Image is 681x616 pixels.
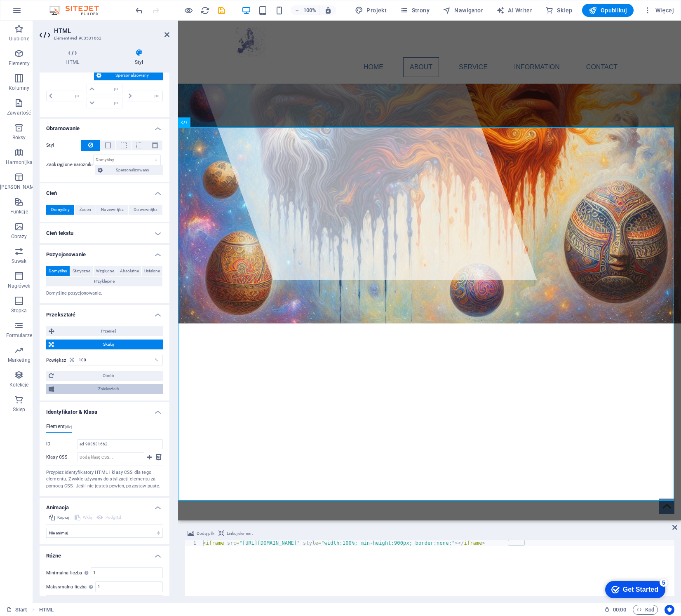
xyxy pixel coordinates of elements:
[120,266,139,276] span: Absolutne
[640,4,677,17] button: Więcej
[47,5,109,15] img: Editor Logo
[183,5,193,15] button: Kliknij tutaj, aby wyjść z trybu podglądu i kontynuować edycję
[77,439,163,449] input: Identyfikator jest chroniony przed zapisem...
[46,266,70,276] button: Domyślny
[56,371,160,381] span: Obróć
[105,165,160,175] span: Spersonalizowany
[54,35,153,42] h3: Element #ed-903531662
[65,425,72,429] span: (div)
[496,6,532,14] span: AI Writer
[46,585,95,589] label: Maksymalna liczba
[144,266,160,276] span: Ustalone
[9,85,29,91] p: Kolumny
[39,605,54,615] span: Kliknij, aby zaznaczyć. Kliknij dwukrotnie, aby edytować
[11,307,27,314] p: Stopka
[619,607,620,613] span: :
[75,205,96,215] button: Żaden
[40,119,169,134] h4: Obramowanie
[46,326,163,336] button: Przenieś
[46,160,93,170] label: Zaokrąglone narożniki
[13,406,25,413] p: Sklep
[400,6,430,14] span: Strony
[633,605,658,615] button: Kod
[61,2,69,10] div: 5
[582,4,634,17] button: Opublikuj
[56,384,160,394] span: Zniekształć
[46,384,163,394] button: Zniekształć
[40,498,169,513] h4: Animacja
[8,357,31,363] p: Marketing
[95,165,163,175] button: Spersonalizowany
[46,340,163,349] button: Skaluj
[355,6,387,14] span: Projekt
[200,5,210,15] button: reload
[397,4,433,17] button: Strony
[185,540,202,546] div: 1
[46,452,77,462] label: Klasy CSS
[9,382,28,388] p: Kolekcje
[134,6,144,15] i: Cofnij: Zmień pozycję (Ctrl+Z)
[39,605,54,615] nav: breadcrumb
[54,27,169,35] h2: HTML
[46,358,67,363] label: Powiększ
[70,266,93,276] button: Statyczne
[101,205,124,215] span: Na zewnątrz
[12,134,26,141] p: Boksy
[291,5,320,15] button: 100%
[57,513,69,522] span: Kopiuj
[40,183,169,198] h4: Cień
[40,245,169,260] h4: Pozycjonowanie
[10,208,28,215] p: Funkcje
[96,205,128,215] button: Na zewnątrz
[104,70,160,80] span: Spersonalizowany
[48,513,70,522] button: Kopiuj
[7,110,31,116] p: Zawartość
[40,49,109,66] h4: HTML
[77,452,144,462] input: Dodaj klasę CSS...
[94,266,117,276] button: Względne
[589,6,627,14] span: Opublikuj
[9,35,29,42] p: Ulubione
[613,605,626,615] span: 00 00
[142,266,162,276] button: Ustalone
[6,332,32,339] p: Formularze
[151,355,162,365] div: %
[227,529,253,539] span: Linkuj element
[134,5,144,15] button: undo
[6,159,33,166] p: Harmonijka
[40,223,169,243] h4: Cień tekstu
[94,276,115,286] span: Przyklejone
[46,439,77,449] label: ID
[134,205,158,215] span: Do wewnątrz
[40,546,169,561] h4: Różne
[46,276,162,286] button: Przyklejone
[216,5,226,15] button: save
[56,340,160,349] span: Skaluj
[24,9,60,16] div: Get Started
[8,283,31,289] p: Nagłówek
[7,4,67,21] div: Get Started 5 items remaining, 0% complete
[46,571,91,575] label: Minimalna liczba
[46,141,81,150] label: Styl
[46,205,74,215] button: Domyślny
[303,5,316,15] h6: 100%
[11,233,27,240] p: Obrazy
[542,4,575,17] button: Sklep
[217,529,254,539] button: Linkuj element
[46,290,163,297] p: Domyślne pozycjonowanie.
[109,49,170,66] h4: Styl
[352,4,390,17] button: Projekt
[57,326,160,336] span: Przenieś
[200,6,210,15] i: Przeładuj stronę
[96,266,115,276] span: Względne
[80,205,91,215] span: Żaden
[46,424,72,433] h4: Element
[49,266,67,276] span: Domyślny
[186,529,216,539] button: Dodaj plik
[9,60,30,67] p: Elementy
[604,605,626,615] h6: Czas sesji
[545,6,572,14] span: Sklep
[7,605,27,615] a: Kliknij, aby anulować zaznaczenie. Kliknij dwukrotnie, aby otworzyć Strony
[46,371,163,381] button: Obróć
[197,529,214,539] span: Dodaj plik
